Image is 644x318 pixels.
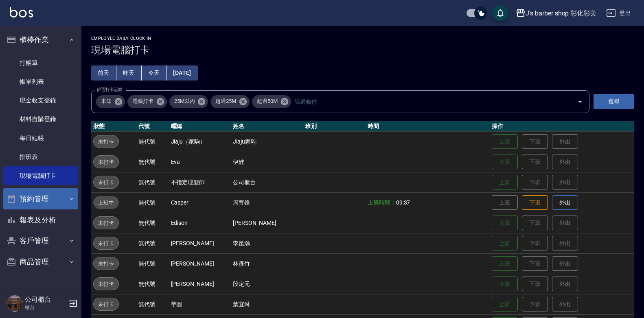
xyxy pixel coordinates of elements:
[94,137,118,146] span: 未打卡
[136,274,169,294] td: 無代號
[10,7,33,17] img: Logo
[231,131,303,152] td: Jiaju家駒
[292,94,563,109] input: 篩選條件
[3,148,78,166] a: 排班表
[3,54,78,72] a: 打帳單
[136,294,169,314] td: 無代號
[169,97,200,105] span: 25M以內
[94,259,118,268] span: 未打卡
[93,198,119,207] span: 上班中
[25,304,66,311] p: 櫃台
[91,65,116,81] button: 前天
[368,199,396,206] b: 上班時間：
[231,172,303,192] td: 公司櫃台
[169,233,231,253] td: [PERSON_NAME]
[166,65,197,81] button: [DATE]
[231,152,303,172] td: 伊娃
[252,95,291,108] div: 超過50M
[231,192,303,213] td: 周育鋒
[94,158,118,166] span: 未打卡
[594,94,634,109] button: 搜尋
[210,95,250,108] div: 超過25M
[169,274,231,294] td: [PERSON_NAME]
[94,239,118,248] span: 未打卡
[136,131,169,152] td: 無代號
[136,172,169,192] td: 無代號
[513,5,600,22] button: J’s barber shop 彰化彰美
[136,121,169,132] th: 代號
[91,36,634,41] h2: Employee Daily Clock In
[94,280,118,288] span: 未打卡
[3,110,78,129] a: 材料自購登錄
[142,65,167,81] button: 今天
[492,236,518,251] button: 上班
[3,209,78,231] button: 報表及分析
[169,253,231,274] td: [PERSON_NAME]
[169,172,231,192] td: 不指定理髮師
[366,121,490,132] th: 時間
[492,216,518,231] button: 上班
[574,95,587,108] button: Open
[3,91,78,110] a: 現金收支登錄
[169,121,231,132] th: 暱稱
[252,97,283,105] span: 超過50M
[231,294,303,314] td: 葉宜琳
[97,87,123,93] label: 篩選打卡記錄
[3,129,78,148] a: 每日結帳
[303,121,366,132] th: 班別
[136,152,169,172] td: 無代號
[396,199,410,206] span: 09:37
[231,233,303,253] td: 李昆瀚
[96,97,116,105] span: 未知
[210,97,241,105] span: 超過25M
[492,175,518,190] button: 上班
[492,155,518,170] button: 上班
[492,277,518,292] button: 上班
[136,192,169,213] td: 無代號
[231,213,303,233] td: [PERSON_NAME]
[3,188,78,209] button: 預約管理
[25,296,66,304] h5: 公司櫃台
[91,121,136,132] th: 狀態
[136,213,169,233] td: 無代號
[552,195,578,210] button: 外出
[3,72,78,91] a: 帳單列表
[169,294,231,314] td: 芋圓
[91,44,634,56] h3: 現場電腦打卡
[127,97,158,105] span: 電腦打卡
[3,230,78,251] button: 客戶管理
[96,95,125,108] div: 未知
[490,121,634,132] th: 操作
[231,253,303,274] td: 林彥竹
[492,134,518,149] button: 上班
[169,213,231,233] td: Edison
[3,166,78,185] a: 現場電腦打卡
[231,274,303,294] td: 段定元
[169,95,208,108] div: 25M以內
[7,295,23,311] img: Person
[492,256,518,271] button: 上班
[169,152,231,172] td: Eva
[492,5,508,21] button: save
[169,192,231,213] td: Casper
[169,131,231,152] td: Jiaju（家駒）
[3,251,78,272] button: 商品管理
[136,253,169,274] td: 無代號
[3,29,78,50] button: 櫃檯作業
[127,95,167,108] div: 電腦打卡
[492,297,518,312] button: 上班
[94,300,118,309] span: 未打卡
[94,178,118,187] span: 未打卡
[94,219,118,227] span: 未打卡
[136,233,169,253] td: 無代號
[603,6,634,21] button: 登出
[522,195,548,210] button: 下班
[526,8,596,18] div: J’s barber shop 彰化彰美
[231,121,303,132] th: 姓名
[116,65,142,81] button: 昨天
